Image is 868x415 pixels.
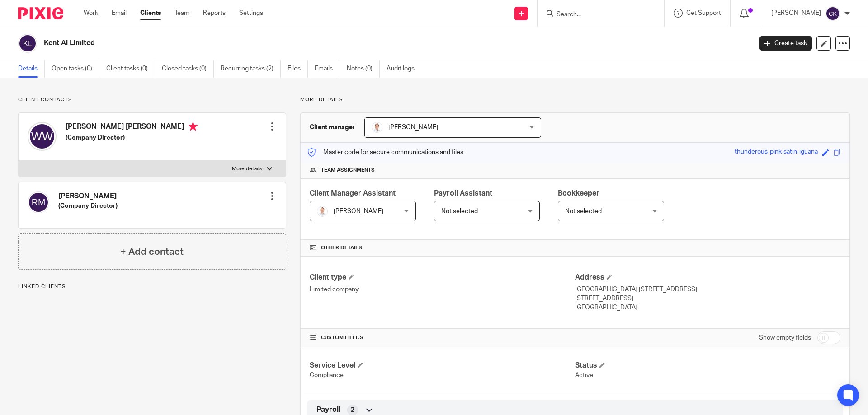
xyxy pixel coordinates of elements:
a: Files [288,60,308,78]
i: Primary [189,122,198,131]
p: [PERSON_NAME] [771,9,821,18]
a: Audit logs [387,60,421,78]
a: Team [175,9,189,18]
span: [PERSON_NAME] [388,124,438,131]
a: Email [112,9,127,18]
p: Linked clients [18,283,286,290]
h5: (Company Director) [66,133,198,142]
a: Clients [140,9,161,18]
div: thunderous-pink-satin-iguana [735,147,818,158]
p: Master code for secure communications and files [307,148,463,157]
p: Limited company [310,285,575,294]
span: Payroll [316,405,340,415]
h4: + Add contact [120,245,184,259]
p: [GEOGRAPHIC_DATA] [STREET_ADDRESS] [575,285,840,294]
span: Other details [321,244,362,252]
img: accounting-firm-kent-will-wood-e1602855177279.jpg [372,122,382,133]
a: Emails [315,60,340,78]
a: Create task [759,36,812,51]
a: Settings [239,9,263,18]
img: svg%3E [28,122,57,151]
span: Payroll Assistant [434,190,492,197]
span: [PERSON_NAME] [334,208,383,214]
span: Team assignments [321,167,375,174]
a: Details [18,60,45,78]
a: Work [84,9,98,18]
h4: [PERSON_NAME] [58,191,118,201]
input: Search [556,11,637,19]
h4: CUSTOM FIELDS [310,334,575,341]
span: Client Manager Assistant [310,190,396,197]
span: Not selected [565,208,602,214]
p: More details [300,96,850,103]
img: svg%3E [18,34,37,53]
h2: Kent Ai Limited [44,38,605,48]
h4: [PERSON_NAME] [PERSON_NAME] [66,122,198,133]
h4: Service Level [310,361,575,370]
span: Compliance [310,372,344,378]
h3: Client manager [310,123,355,132]
img: svg%3E [28,191,49,213]
span: Bookkeeper [558,190,599,197]
h4: Status [575,361,840,370]
h4: Client type [310,273,575,282]
span: 2 [351,406,354,415]
span: Get Support [686,10,721,16]
a: Recurring tasks (2) [221,60,281,78]
span: Not selected [441,208,478,214]
h5: (Company Director) [58,201,118,210]
p: More details [232,165,262,173]
img: accounting-firm-kent-will-wood-e1602855177279.jpg [317,206,328,217]
a: Open tasks (0) [52,60,99,78]
a: Client tasks (0) [106,60,155,78]
p: [STREET_ADDRESS] [575,294,840,303]
p: Client contacts [18,96,286,103]
h4: Address [575,273,840,282]
a: Notes (0) [347,60,380,78]
img: svg%3E [826,6,840,21]
img: Pixie [18,7,63,19]
p: [GEOGRAPHIC_DATA] [575,303,840,312]
span: Active [575,372,593,378]
a: Closed tasks (0) [162,60,214,78]
a: Reports [203,9,226,18]
label: Show empty fields [759,333,811,342]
